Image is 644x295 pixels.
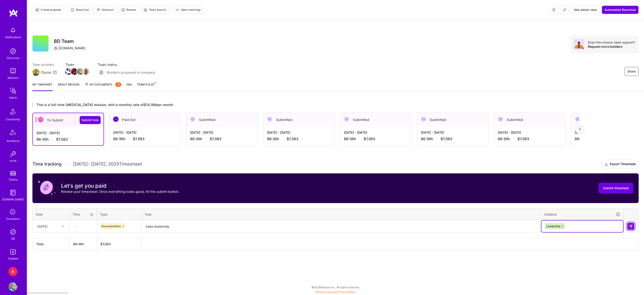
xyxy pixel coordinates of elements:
[8,267,17,276] div: B
[33,238,70,250] th: Total
[498,116,503,122] img: Submitted
[142,220,540,232] textarea: Sales leadership
[498,130,562,135] div: [DATE] - [DATE]
[602,160,639,169] button: Export Timesheet
[190,137,254,141] div: 86:36 h
[571,6,600,14] button: See admin view
[85,82,121,91] a: My Documents16
[627,69,636,74] span: Share
[8,282,17,291] img: User Avatar
[113,116,119,122] img: Paid Out
[110,113,181,127] div: Paid Out
[441,137,452,141] span: $7,083
[498,137,562,141] div: 86:36 h
[35,8,61,12] span: Create proposal
[588,40,635,44] div: Does this mission need support?
[62,225,64,227] i: icon Chevron
[9,9,18,17] img: logo
[7,56,19,60] div: Discovery
[32,161,61,167] span: Time tracking
[10,158,17,163] div: Invite
[8,150,17,158] img: Invite
[421,137,485,141] div: 86:36 h
[8,128,18,139] img: Architects
[71,68,77,75] a: Team Member Avatar
[97,208,142,220] th: Type
[32,62,57,67] span: Team architect
[627,223,635,230] div: null
[121,8,125,12] i: icon Targeter
[70,238,97,250] th: 86:36h
[37,224,47,229] div: [DATE]
[629,224,633,228] img: Submit
[599,183,633,193] button: Submit timesheet
[66,62,89,67] span: Team
[118,6,139,14] button: Review
[73,161,142,167] span: [DATE] - [DATE] , 2025 Timesheet
[546,224,560,228] span: Leadership
[421,116,426,122] img: Submitted
[54,46,85,50] div: [DOMAIN_NAME]
[53,71,57,74] i: icon Mail
[602,6,639,14] button: Automated Reachout
[70,220,96,232] div: —
[624,67,639,76] button: Share
[517,137,529,141] span: $7,083
[66,68,71,75] a: Team Member Avatar
[6,117,20,122] div: Community
[2,197,24,202] div: [DOMAIN_NAME]
[33,208,70,220] th: Date
[364,137,375,141] span: $7,083
[96,8,114,12] span: Outreach
[8,26,17,35] img: bell
[97,238,142,250] th: $7,083
[61,189,179,194] p: Review your timesheet. Once everything looks good, hit the submit button.
[121,8,136,12] span: Review
[9,95,17,100] div: Admin
[27,282,644,293] div: © 2025 ATeams Inc., All rights reserved.
[571,113,642,127] div: Submitted
[421,130,485,135] div: [DATE] - [DATE]
[144,8,166,12] span: Team Search
[8,66,17,75] img: teamwork
[65,68,72,75] img: Team Member Avatar
[417,113,488,127] div: Submitted
[137,82,155,91] a: Team Pulse
[107,70,155,75] span: Builders proposed to company
[115,82,121,87] div: 16
[176,8,201,12] span: Open client app
[7,139,19,143] div: Architects
[263,113,335,127] div: Submitted
[137,83,154,86] span: Team Pulse
[575,137,639,141] div: 86:36 h
[8,256,18,261] div: Targeter
[5,35,21,39] div: Notifications
[10,171,16,175] img: tokens
[267,116,272,122] img: Submitted
[210,137,221,141] span: $7,083
[113,130,177,135] div: [DATE] - [DATE]
[102,224,121,228] span: Documentation
[32,102,580,107] div: This is a full-time [MEDICAL_DATA] mission, with a monthly rate of $14,166 per month.
[127,82,132,91] a: FAQ
[38,179,56,197] img: coin
[83,68,89,75] img: Team Member Avatar
[605,8,636,12] span: Automated Reachout
[8,177,18,182] div: Tokens
[61,183,179,189] h3: Let's get you paid
[344,137,408,141] div: 86:36 h
[604,162,608,167] i: icon Download
[8,227,17,236] img: Admin Search
[133,137,144,141] span: $7,083
[68,6,92,14] button: Reach out
[173,6,203,14] button: Open client app
[267,137,331,141] div: 86:36 h
[344,116,349,122] img: Submitted
[113,137,177,141] div: 86:36 h
[574,8,597,12] span: See admin view
[32,6,64,14] button: Create proposal
[33,113,104,127] div: To Submit
[287,137,298,141] span: $7,083
[11,236,15,241] div: DB
[338,290,356,294] a: Privacy Policy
